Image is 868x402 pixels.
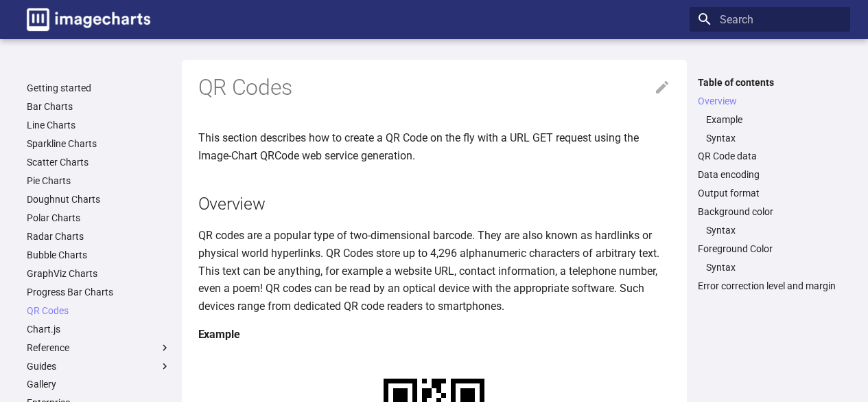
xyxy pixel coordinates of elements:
[27,286,171,298] a: Progress Bar Charts
[698,243,842,255] a: Foreground Color
[198,227,670,315] p: QR codes are a popular type of two-dimensional barcode. They are also known as hardlinks or physi...
[198,326,670,344] h4: Example
[198,192,670,216] h2: Overview
[27,8,150,31] img: logo
[698,187,842,199] a: Output format
[698,150,842,162] a: QR Code data
[690,76,850,293] nav: Table of contents
[706,132,842,144] a: Syntax
[27,137,171,150] a: Sparkline Charts
[27,230,171,243] a: Radar Charts
[198,74,670,102] h1: QR Codes
[27,82,171,94] a: Getting started
[27,360,171,372] label: Guides
[27,193,171,205] a: Doughnut Charts
[27,156,171,168] a: Scatter Charts
[27,378,171,390] a: Gallery
[27,119,171,131] a: Line Charts
[27,175,171,187] a: Pie Charts
[690,76,850,89] label: Table of contents
[698,95,842,107] a: Overview
[706,113,842,126] a: Example
[27,323,171,335] a: Chart.js
[698,205,842,218] a: Background color
[27,267,171,280] a: GraphViz Charts
[198,129,670,164] p: This section describes how to create a QR Code on the fly with a URL GET request using the Image-...
[698,261,842,273] nav: Foreground Color
[21,3,156,36] a: Image-Charts documentation
[27,212,171,224] a: Polar Charts
[27,249,171,261] a: Bubble Charts
[706,224,842,236] a: Syntax
[27,342,171,354] label: Reference
[27,304,171,317] a: QR Codes
[706,261,842,273] a: Syntax
[698,280,842,292] a: Error correction level and margin
[698,113,842,144] nav: Overview
[698,224,842,236] nav: Background color
[690,7,850,32] input: Search
[27,100,171,113] a: Bar Charts
[698,168,842,181] a: Data encoding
